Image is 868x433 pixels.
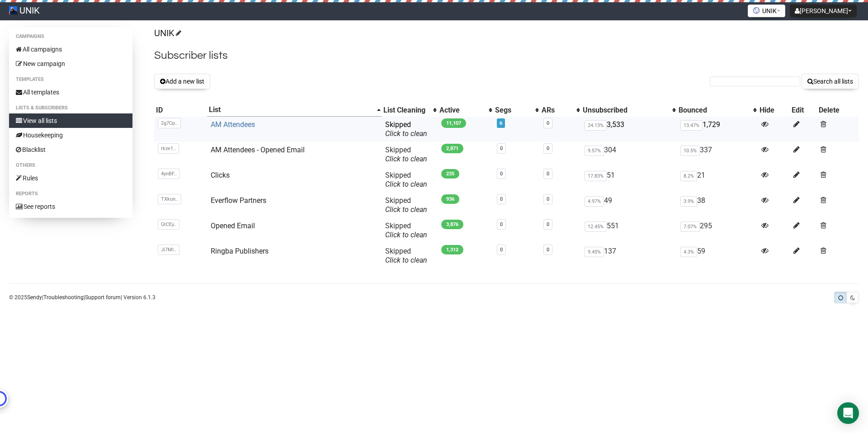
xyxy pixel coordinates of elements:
[837,402,859,424] div: Open Intercom Messenger
[9,31,132,42] li: Campaigns
[581,193,677,218] td: 49
[9,160,132,171] li: Others
[585,196,604,207] span: 4.97%
[27,294,42,301] a: Sendy
[547,171,549,177] a: 0
[439,106,484,115] div: Active
[585,120,607,131] span: 24.13%
[581,142,677,167] td: 304
[677,117,758,142] td: 1,729
[581,167,677,193] td: 51
[583,106,668,115] div: Unsubscribed
[211,146,305,154] a: AM Attendees - Opened Email
[500,146,503,151] a: 0
[792,106,815,115] div: Edit
[158,169,180,179] span: 4ynBF..
[581,117,677,142] td: 3,533
[158,245,179,255] span: Ji7MI..
[500,120,502,126] a: 6
[680,196,697,207] span: 3.9%
[158,143,179,154] span: rkze1..
[753,7,760,14] img: favicons
[802,74,859,89] button: Search all lists
[547,196,549,202] a: 0
[9,85,132,99] a: All templates
[383,106,429,115] div: List Cleaning
[581,218,677,243] td: 551
[759,106,788,115] div: Hide
[43,294,84,301] a: Troubleshooting
[385,205,427,214] a: Click to clean
[441,220,463,229] span: 3,876
[154,104,207,117] th: ID: No sort applied, sorting is disabled
[385,221,427,239] span: Skipped
[385,120,427,138] span: Skipped
[9,292,156,302] p: © 2025 | | | Version 6.1.3
[9,113,132,128] a: View all lists
[680,146,700,156] span: 10.5%
[438,104,493,117] th: Active: No sort applied, activate to apply an ascending sort
[677,167,758,193] td: 21
[9,42,132,56] a: All campaigns
[585,221,607,232] span: 12.45%
[158,219,179,230] span: GtCEy..
[9,171,132,185] a: Rules
[790,5,857,17] button: [PERSON_NAME]
[680,247,697,257] span: 4.3%
[85,294,121,301] a: Support forum
[9,199,132,214] a: See reports
[819,106,857,115] div: Delete
[547,146,549,151] a: 0
[9,56,132,71] a: New campaign
[585,146,604,156] span: 9.57%
[385,146,427,163] span: Skipped
[9,6,17,14] img: 69739c4ea9e1ddd0bbeb379ff717aadb
[677,243,758,268] td: 59
[9,128,132,142] a: Housekeeping
[677,104,758,117] th: Bounced: No sort applied, activate to apply an ascending sort
[211,221,255,230] a: Opened Email
[500,247,503,253] a: 0
[385,196,427,214] span: Skipped
[495,106,531,115] div: Segs
[542,106,572,115] div: ARs
[680,221,700,232] span: 7.07%
[209,105,373,114] div: List
[211,120,255,129] a: AM Attendees
[385,180,427,188] a: Click to clean
[385,256,427,264] a: Click to clean
[540,104,581,117] th: ARs: No sort applied, activate to apply an ascending sort
[585,247,604,257] span: 9.45%
[154,74,210,89] button: Add a new list
[9,74,132,85] li: Templates
[385,247,427,264] span: Skipped
[585,171,607,181] span: 17.83%
[500,171,503,177] a: 0
[156,106,205,115] div: ID
[441,245,463,254] span: 1,312
[441,169,459,179] span: 235
[385,231,427,239] a: Click to clean
[441,144,463,153] span: 2,871
[154,28,180,38] a: UNIK
[680,120,703,131] span: 13.47%
[382,104,438,117] th: List Cleaning: No sort applied, activate to apply an ascending sort
[500,221,503,227] a: 0
[547,247,549,253] a: 0
[547,120,549,126] a: 0
[677,218,758,243] td: 295
[493,104,540,117] th: Segs: No sort applied, activate to apply an ascending sort
[385,155,427,163] a: Click to clean
[790,104,817,117] th: Edit: No sort applied, sorting is disabled
[158,118,181,128] span: 2g7Cp..
[748,5,785,17] button: UNIK
[211,196,266,205] a: Everflow Partners
[154,47,859,64] h2: Subscriber lists
[211,171,230,179] a: Clicks
[158,194,181,204] span: TXkun..
[385,171,427,188] span: Skipped
[385,129,427,138] a: Click to clean
[441,118,466,128] span: 11,107
[758,104,790,117] th: Hide: No sort applied, sorting is disabled
[581,243,677,268] td: 137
